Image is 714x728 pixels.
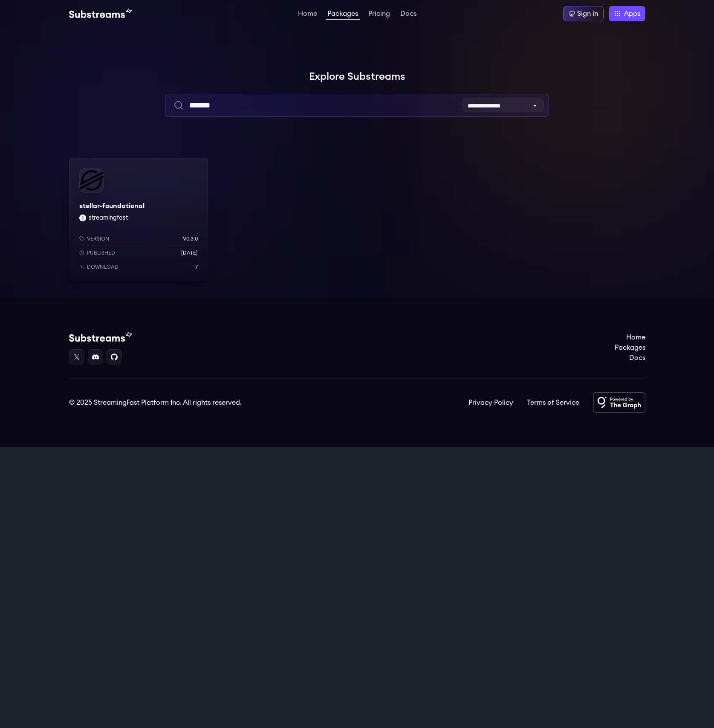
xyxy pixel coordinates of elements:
p: Published [87,249,115,256]
div: Sign in [577,9,598,19]
img: Substream's logo [69,332,132,342]
p: Version [87,235,110,242]
img: Substream's logo [69,9,132,19]
p: [DATE] [181,249,198,256]
span: Apps [624,9,640,19]
a: Packages [615,342,645,353]
p: Download [87,264,119,270]
a: Docs [615,353,645,363]
a: Pricing [367,10,392,19]
a: Sign in [563,6,604,21]
a: Home [615,332,645,342]
a: stellar-foundationalstellar-foundationalstreamingfast streamingfastVersionv0.3.0Published[DATE]Do... [69,158,208,281]
a: Home [296,10,319,19]
div: © 2025 StreamingFast Platform Inc. All rights reserved. [69,397,242,408]
p: v0.3.0 [183,235,198,242]
button: streamingfast [89,214,128,222]
p: 7 [195,264,198,270]
a: Docs [399,10,418,19]
img: Powered by The Graph [593,392,645,413]
a: Privacy Policy [468,397,513,408]
a: Terms of Service [527,397,579,408]
a: Packages [326,10,360,20]
h1: Explore Substreams [69,68,645,85]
